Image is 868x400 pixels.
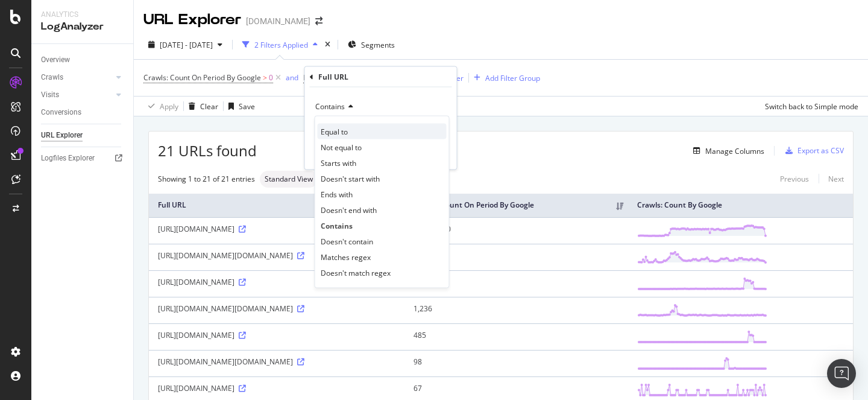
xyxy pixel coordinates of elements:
[269,69,273,86] span: 0
[158,141,257,161] span: 21 URLs found
[781,141,844,160] button: Export as CSV
[254,40,308,50] div: 2 Filters Applied
[760,97,858,116] button: Switch back to Simple mode
[705,146,764,156] div: Manage Columns
[158,383,395,393] div: [URL][DOMAIN_NAME]
[158,277,395,287] div: [URL][DOMAIN_NAME]
[321,189,353,199] span: Ends with
[628,194,853,217] th: Crawls: Count By Google
[286,72,298,83] button: and
[321,142,362,152] span: Not equal to
[485,73,540,83] div: Add Filter Group
[765,101,858,112] div: Switch back to Simple mode
[41,54,125,66] a: Overview
[404,217,628,244] td: 13,668,620
[303,72,330,83] span: Full URL
[41,106,81,119] div: Conversions
[143,10,241,30] div: URL Explorer
[41,71,113,84] a: Crawls
[797,145,844,156] div: Export as CSV
[41,71,63,84] div: Crawls
[160,40,213,50] span: [DATE] - [DATE]
[158,250,395,261] div: [URL][DOMAIN_NAME][DOMAIN_NAME]
[41,20,124,34] div: LogAnalyzer
[143,72,261,83] span: Crawls: Count On Period By Google
[263,72,267,83] span: >
[321,220,353,230] span: Contains
[143,35,227,54] button: [DATE] - [DATE]
[41,152,95,165] div: Logfiles Explorer
[322,39,333,51] div: times
[321,157,356,168] span: Starts with
[158,330,395,340] div: [URL][DOMAIN_NAME]
[184,97,218,116] button: Clear
[321,126,348,136] span: Equal to
[41,129,83,142] div: URL Explorer
[41,152,125,165] a: Logfiles Explorer
[318,72,348,82] div: Full URL
[688,144,764,158] button: Manage Columns
[469,71,540,85] button: Add Filter Group
[404,350,628,376] td: 98
[827,359,856,388] div: Open Intercom Messenger
[315,17,322,25] div: arrow-right-arrow-left
[404,194,628,217] th: Crawls: Count On Period By Google: activate to sort column ascending
[149,194,404,217] th: Full URL: activate to sort column ascending
[321,205,377,215] span: Doesn't end with
[321,236,373,246] span: Doesn't contain
[310,148,348,160] button: Cancel
[239,101,255,112] div: Save
[404,244,628,270] td: 1,327,635
[41,106,125,119] a: Conversions
[41,89,59,101] div: Visits
[41,54,70,66] div: Overview
[246,15,310,27] div: [DOMAIN_NAME]
[158,357,395,367] div: [URL][DOMAIN_NAME][DOMAIN_NAME]
[286,72,298,83] div: and
[200,101,218,112] div: Clear
[265,176,313,183] span: Standard View
[343,35,400,54] button: Segments
[143,97,178,116] button: Apply
[158,303,395,314] div: [URL][DOMAIN_NAME][DOMAIN_NAME]
[41,129,125,142] a: URL Explorer
[404,323,628,350] td: 485
[224,97,255,116] button: Save
[160,101,178,112] div: Apply
[321,267,391,278] span: Doesn't match regex
[41,10,124,20] div: Analytics
[158,174,255,184] div: Showing 1 to 21 of 21 entries
[260,171,318,188] div: neutral label
[321,252,371,262] span: Matches regex
[237,35,322,54] button: 2 Filters Applied
[404,270,628,297] td: 6,460
[315,101,345,112] span: Contains
[158,224,395,234] div: [URL][DOMAIN_NAME]
[361,40,395,50] span: Segments
[404,297,628,323] td: 1,236
[41,89,113,101] a: Visits
[321,173,380,183] span: Doesn't start with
